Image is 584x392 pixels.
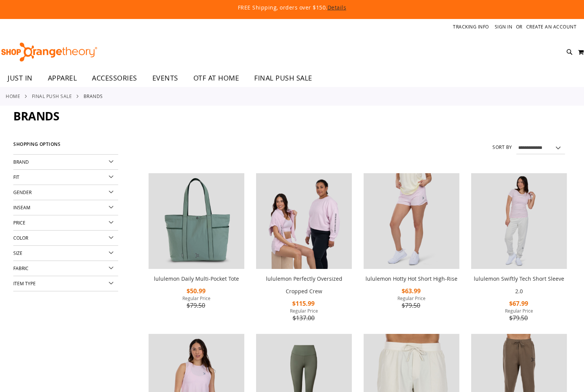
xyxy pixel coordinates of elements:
[13,174,19,180] span: Fit
[13,215,118,231] div: Price
[471,308,567,314] span: Regular Price
[495,24,513,30] a: Sign In
[13,261,118,276] div: Fabric
[13,250,22,256] span: Size
[64,4,520,11] p: FREE Shipping, orders over $150.
[152,70,178,87] span: EVENTS
[364,173,459,269] img: lululemon Hotty Hot Short High-Rise
[193,70,239,87] span: OTF AT HOME
[145,70,186,87] a: EVENTS
[149,295,244,301] span: Regular Price
[402,301,421,310] span: $79.50
[13,204,30,210] span: Inseam
[84,93,103,100] strong: Brands
[32,93,72,100] a: FINAL PUSH SALE
[13,231,118,246] div: Color
[509,299,529,308] span: $67.99
[360,169,463,330] div: product
[474,275,564,295] a: lululemon Swiftly Tech Short Sleeve 2.0
[84,70,145,87] a: ACCESSORIES
[364,295,459,301] span: Regular Price
[145,169,248,330] div: product
[154,275,239,282] a: lululemon Daily Multi-Pocket Tote
[293,314,316,322] span: $137.00
[13,185,118,200] div: Gender
[149,173,244,270] a: lululemon Daily Multi-Pocket Tote
[13,108,59,124] span: Brands
[13,246,118,261] div: Size
[13,220,25,226] span: Price
[256,173,352,269] img: lululemon Perfectly Oversized Cropped Crew
[13,200,118,215] div: Inseam
[471,173,567,269] img: lululemon Swiftly Tech Short Sleeve 2.0
[254,70,312,87] span: FINAL PUSH SALE
[266,275,342,295] a: lululemon Perfectly Oversized Cropped Crew
[467,169,571,343] div: product
[328,4,347,11] a: Details
[252,169,356,343] div: product
[186,70,247,87] a: OTF AT HOME
[247,70,320,87] a: FINAL PUSH SALE
[187,301,206,310] span: $79.50
[13,235,28,241] span: Color
[471,173,567,270] a: lululemon Swiftly Tech Short Sleeve 2.0
[13,170,118,185] div: Fit
[13,280,36,286] span: Item Type
[366,275,457,282] a: lululemon Hotty Hot Short High-Rise
[13,189,32,195] span: Gender
[256,308,352,314] span: Regular Price
[48,70,77,87] span: APPAREL
[13,138,118,155] strong: Shopping Options
[13,159,29,165] span: Brand
[13,265,28,271] span: Fabric
[6,93,20,100] a: Home
[256,173,352,270] a: lululemon Perfectly Oversized Cropped Crew
[13,155,118,170] div: Brand
[92,70,137,87] span: ACCESSORIES
[13,276,118,291] div: Item Type
[453,24,489,30] a: Tracking Info
[402,287,422,295] span: $63.99
[526,24,577,30] a: Create an Account
[8,70,33,87] span: JUST IN
[492,144,512,150] label: Sort By
[364,173,459,270] a: lululemon Hotty Hot Short High-Rise
[292,299,316,308] span: $115.99
[40,70,85,87] a: APPAREL
[149,173,244,269] img: lululemon Daily Multi-Pocket Tote
[187,287,207,295] span: $50.99
[509,314,529,322] span: $79.50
